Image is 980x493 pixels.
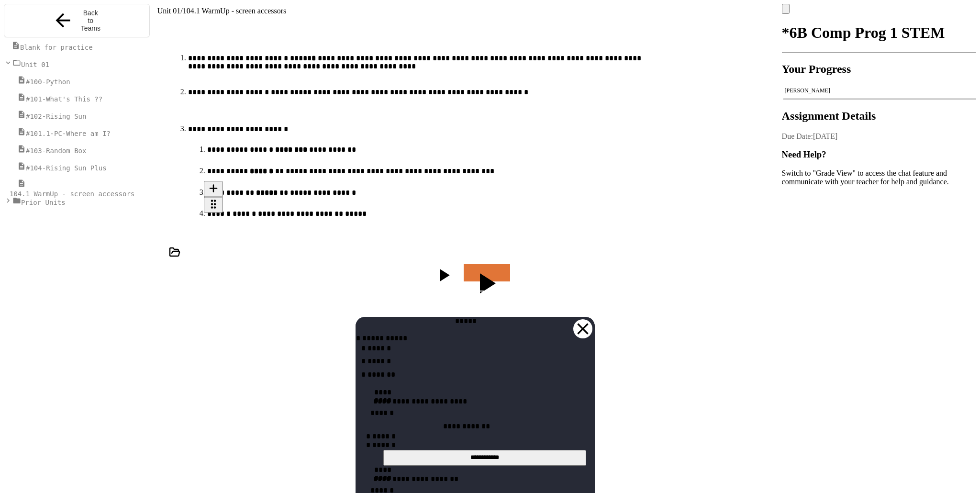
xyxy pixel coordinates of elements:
[785,87,973,94] div: [PERSON_NAME]
[180,7,182,15] span: /
[26,164,107,172] span: #104-Rising Sun Plus
[26,78,70,86] span: #100-Python
[26,130,111,137] span: #101.1-PC-Where am I?
[782,169,976,186] p: Switch to "Grade View" to access the chat feature and communicate with your teacher for help and ...
[26,147,86,155] span: #103-Random Box
[183,7,287,15] span: 104.1 WarmUp - screen accessors
[79,9,101,32] span: Back to Teams
[4,4,150,37] button: Back to Teams
[782,110,976,123] h2: Assignment Details
[782,132,813,140] span: Due Date:
[20,44,93,51] span: Blank for practice
[21,61,49,68] span: Unit 01
[10,190,134,198] span: 104.1 WarmUp - screen accessors
[782,63,976,76] h2: Your Progress
[782,149,976,160] h3: Need Help?
[21,199,66,206] span: Prior Units
[782,24,976,42] h1: *6B Comp Prog 1 STEM
[813,132,838,140] span: [DATE]
[782,4,976,14] div: My Account
[157,7,180,15] span: Unit 01
[26,112,86,120] span: #102-Rising Sun
[26,95,102,103] span: #101-What's This ??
